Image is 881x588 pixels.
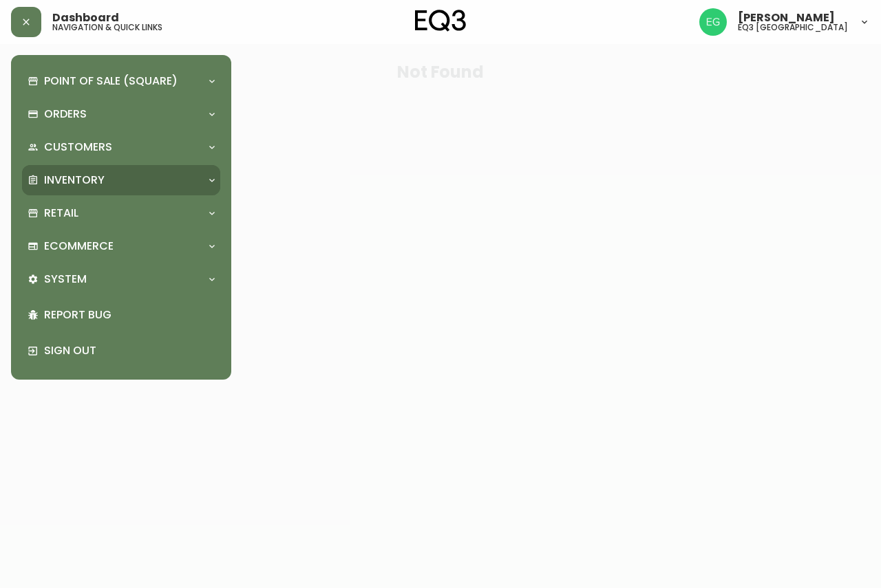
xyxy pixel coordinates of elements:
div: Ecommerce [22,231,220,261]
p: Point of Sale (Square) [44,74,178,89]
img: logo [415,10,466,32]
span: Dashboard [52,12,119,23]
p: Orders [44,107,87,122]
div: Sign Out [22,333,220,369]
div: Customers [22,132,220,162]
div: Orders [22,99,220,129]
h5: navigation & quick links [52,23,162,32]
p: System [44,272,87,287]
p: Report Bug [44,307,215,323]
div: Report Bug [22,297,220,333]
span: [PERSON_NAME] [738,12,835,23]
p: Customers [44,140,112,155]
img: db11c1629862fe82d63d0774b1b54d2b [699,8,727,36]
div: Inventory [22,165,220,195]
h5: eq3 [GEOGRAPHIC_DATA] [738,23,848,32]
div: Retail [22,198,220,228]
div: System [22,264,220,294]
div: Point of Sale (Square) [22,66,220,96]
p: Retail [44,206,78,221]
p: Ecommerce [44,239,114,254]
p: Inventory [44,173,105,188]
p: Sign Out [44,343,215,358]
